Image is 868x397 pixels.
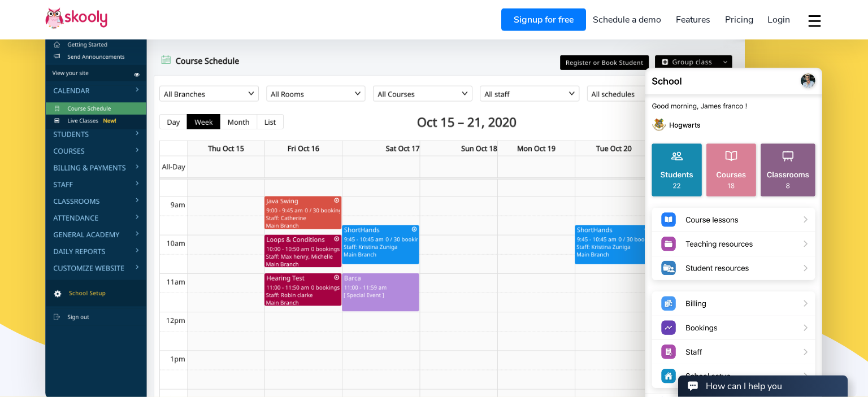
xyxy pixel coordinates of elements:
[767,14,790,26] span: Login
[806,8,823,34] button: dropdown menu
[718,11,761,29] a: Pricing
[760,11,797,29] a: Login
[669,11,718,29] a: Features
[45,7,107,29] img: Skooly
[725,14,753,26] span: Pricing
[501,8,586,31] a: Signup for free
[586,11,669,29] a: Schedule a demo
